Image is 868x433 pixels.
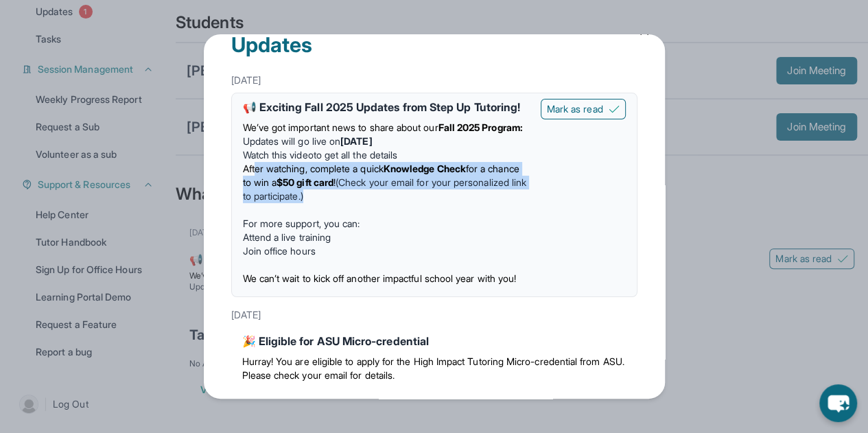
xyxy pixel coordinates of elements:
[242,355,624,381] span: Hurray! You are eligible to apply for the High Impact Tutoring Micro-credential from ASU. Please ...
[231,303,637,327] div: [DATE]
[243,149,314,161] a: Watch this video
[541,99,626,119] button: Mark as read
[438,121,523,133] strong: Fall 2025 Program:
[243,231,331,243] a: Attend a live training
[340,135,372,147] strong: [DATE]
[231,68,637,93] div: [DATE]
[333,176,336,188] span: !
[243,163,384,174] span: After watching, complete a quick
[243,121,438,133] span: We’ve got important news to share about our
[243,148,530,162] li: to get all the details
[243,217,530,231] p: For more support, you can:
[243,162,530,203] li: (Check your email for your personalized link to participate.)
[243,134,530,148] li: Updates will go live on
[243,272,517,284] span: We can’t wait to kick off another impactful school year with you!
[243,245,316,257] a: Join office hours
[242,333,626,349] div: 🎉 Eligible for ASU Micro-credential
[547,102,603,116] span: Mark as read
[243,99,530,115] div: 📢 Exciting Fall 2025 Updates from Step Up Tutoring!
[819,384,857,422] button: chat-button
[384,163,466,174] strong: Knowledge Check
[277,176,333,188] strong: $50 gift card
[609,104,620,115] img: Mark as read
[231,10,637,68] div: Updates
